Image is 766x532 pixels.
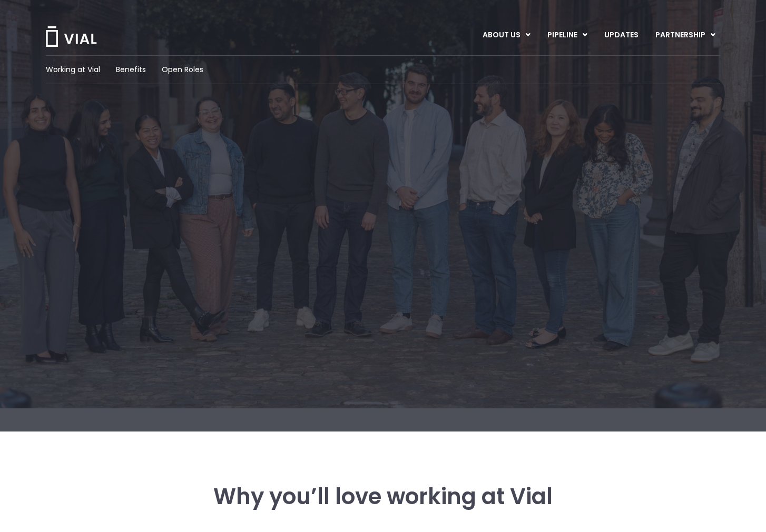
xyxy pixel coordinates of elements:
a: PARTNERSHIPMenu Toggle [647,26,724,44]
a: UPDATES [596,26,646,44]
h3: Why you’ll love working at Vial [103,484,663,509]
a: ABOUT USMenu Toggle [474,26,538,44]
a: PIPELINEMenu Toggle [539,26,595,44]
a: Benefits [116,64,146,75]
a: Working at Vial [46,64,100,75]
a: Open Roles [162,64,203,75]
img: Vial Logo [45,26,97,47]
